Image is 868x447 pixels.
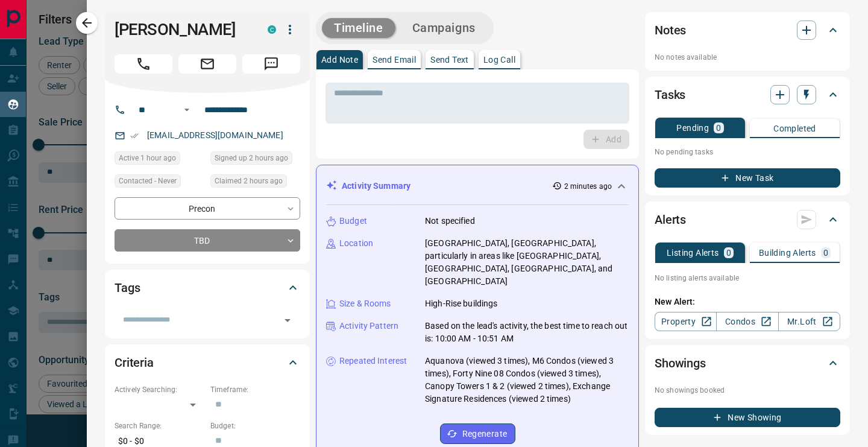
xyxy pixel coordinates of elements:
button: Campaigns [400,18,488,38]
div: Tags [115,273,300,302]
div: Notes [655,16,840,45]
p: Completed [773,124,816,133]
div: Alerts [655,205,840,234]
p: Not specified [425,215,475,227]
div: Wed Aug 13 2025 [115,151,204,168]
p: Pending [676,124,709,132]
a: [EMAIL_ADDRESS][DOMAIN_NAME] [147,130,283,140]
p: 0 [716,124,721,132]
button: Open [279,312,296,329]
p: Activity Summary [342,180,410,192]
p: 0 [726,249,731,257]
span: Claimed 2 hours ago [215,175,283,187]
p: Location [339,237,373,250]
span: Message [242,54,300,74]
span: Signed up 2 hours ago [215,152,288,164]
h1: [PERSON_NAME] [115,20,250,39]
div: Tasks [655,80,840,109]
a: Condos [716,312,778,331]
p: New Alert: [655,296,840,308]
span: Email [178,54,236,74]
h2: Criteria [115,353,154,372]
p: Activity Pattern [339,320,398,332]
p: Send Text [430,55,469,64]
p: Listing Alerts [667,249,719,257]
p: Send Email [373,55,416,64]
p: No notes available [655,52,840,63]
p: [GEOGRAPHIC_DATA], [GEOGRAPHIC_DATA], particularly in areas like [GEOGRAPHIC_DATA], [GEOGRAPHIC_D... [425,237,629,288]
h2: Tags [115,278,140,297]
p: Size & Rooms [339,297,391,310]
button: New Task [655,168,840,188]
p: 2 minutes ago [564,181,612,192]
p: No pending tasks [655,143,840,161]
p: Based on the lead's activity, the best time to reach out is: 10:00 AM - 10:51 AM [425,320,629,345]
p: Repeated Interest [339,355,407,367]
h2: Alerts [655,210,686,229]
button: Timeline [322,18,395,38]
div: condos.ca [268,25,276,34]
div: Wed Aug 13 2025 [210,174,300,191]
p: Search Range: [115,420,204,431]
h2: Showings [655,353,706,373]
a: Mr.Loft [778,312,840,331]
p: Actively Searching: [115,384,204,395]
div: Activity Summary2 minutes ago [326,175,629,197]
p: Building Alerts [759,249,816,257]
div: Precon [115,197,300,220]
p: 0 [823,249,828,257]
p: No showings booked [655,385,840,396]
p: Add Note [321,55,358,64]
button: Regenerate [440,423,515,444]
h2: Notes [655,21,686,40]
div: Criteria [115,348,300,377]
p: Budget: [210,420,300,431]
p: No listing alerts available [655,273,840,284]
button: New Showing [655,408,840,427]
button: Open [180,103,194,117]
p: Log Call [483,55,515,64]
p: High-Rise buildings [425,297,498,310]
svg: Email Verified [130,132,139,140]
span: Call [115,54,172,74]
p: Budget [339,215,367,227]
span: Contacted - Never [119,175,177,187]
p: Timeframe: [210,384,300,395]
div: TBD [115,229,300,252]
p: Aquanova (viewed 3 times), M6 Condos (viewed 3 times), Forty Nine 08 Condos (viewed 3 times), Can... [425,355,629,405]
h2: Tasks [655,85,685,104]
span: Active 1 hour ago [119,152,176,164]
div: Showings [655,349,840,378]
a: Property [655,312,717,331]
div: Wed Aug 13 2025 [210,151,300,168]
